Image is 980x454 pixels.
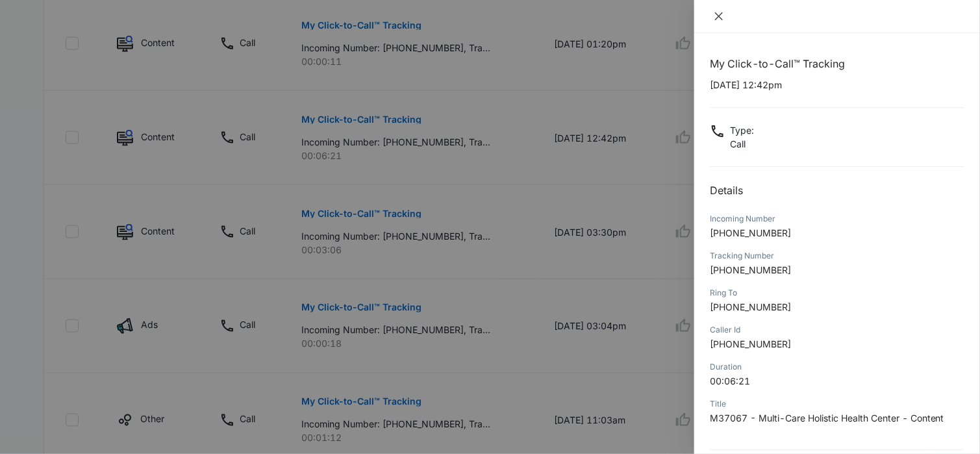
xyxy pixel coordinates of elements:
[710,227,791,238] span: [PHONE_NUMBER]
[714,11,724,21] span: close
[710,398,964,410] div: Title
[710,250,964,262] div: Tracking Number
[710,56,964,71] h1: My Click-to-Call™ Tracking
[710,78,964,92] p: [DATE] 12:42pm
[710,213,964,225] div: Incoming Number
[710,301,791,312] span: [PHONE_NUMBER]
[730,137,754,151] p: Call
[710,287,964,299] div: Ring To
[710,338,791,349] span: [PHONE_NUMBER]
[710,10,728,22] button: Close
[710,375,750,386] span: 00:06:21
[710,361,964,373] div: Duration
[710,183,964,198] h2: Details
[710,324,964,336] div: Caller Id
[710,264,791,275] span: [PHONE_NUMBER]
[710,412,944,423] span: M37067 - Multi-Care Holistic Health Center - Content
[730,123,754,137] p: Type :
